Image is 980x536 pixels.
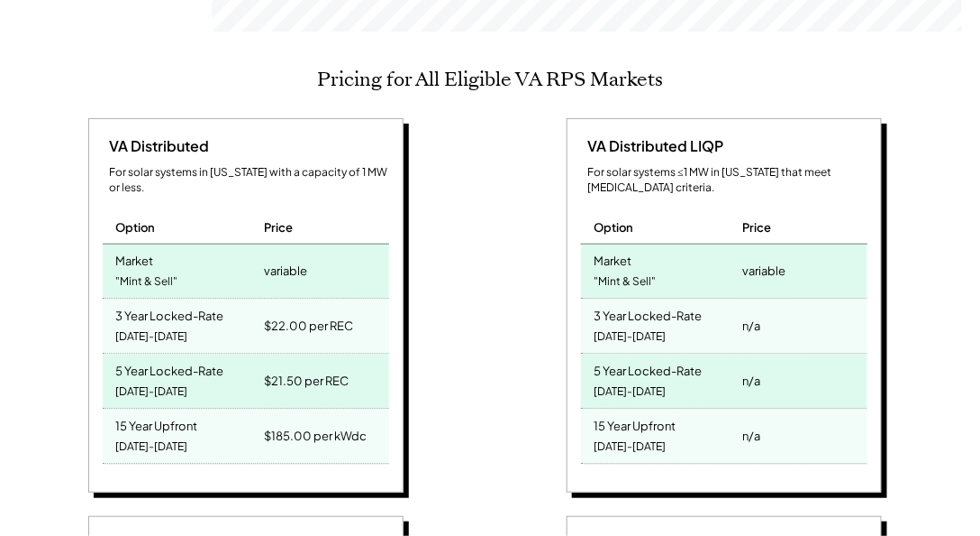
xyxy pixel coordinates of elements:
[116,381,188,405] div: [DATE]-[DATE]
[742,424,760,449] div: n/a
[317,68,663,91] h2: Pricing for All Eligible VA RPS Markets
[594,271,657,295] div: "Mint & Sell"
[742,259,785,284] div: variable
[264,259,307,284] div: variable
[594,249,632,270] div: Market
[116,249,154,270] div: Market
[116,304,224,325] div: 3 Year Locked-Rate
[116,436,188,460] div: [DATE]-[DATE]
[116,359,224,380] div: 5 Year Locked-Rate
[594,436,667,460] div: [DATE]-[DATE]
[116,220,156,236] div: Option
[742,314,760,339] div: n/a
[264,314,353,339] div: $22.00 per REC
[594,359,703,380] div: 5 Year Locked-Rate
[588,166,867,197] div: For solar systems ≤1 MW in [US_STATE] that meet [MEDICAL_DATA] criteria.
[110,166,389,197] div: For solar systems in [US_STATE] with a capacity of 1 MW or less.
[594,304,703,325] div: 3 Year Locked-Rate
[264,220,293,236] div: Price
[594,414,676,435] div: 15 Year Upfront
[742,369,760,394] div: n/a
[116,271,178,295] div: "Mint & Sell"
[264,424,367,449] div: $185.00 per kWdc
[742,220,771,236] div: Price
[594,381,667,405] div: [DATE]-[DATE]
[594,326,667,350] div: [DATE]-[DATE]
[264,369,349,394] div: $21.50 per REC
[103,137,210,157] div: VA Distributed
[594,220,634,236] div: Option
[581,137,724,157] div: VA Distributed LIQP
[116,326,188,350] div: [DATE]-[DATE]
[116,414,198,435] div: 15 Year Upfront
